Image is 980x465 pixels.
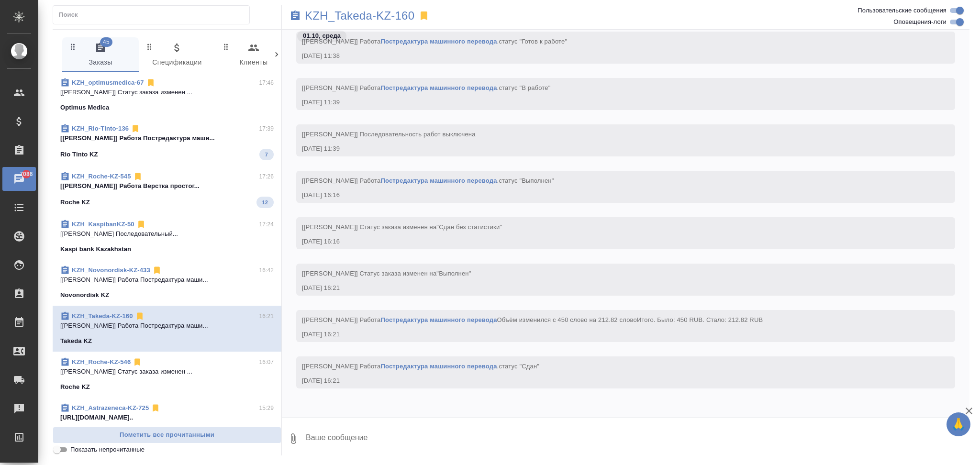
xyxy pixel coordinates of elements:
[53,398,281,445] div: KZH_Astrazeneca-KZ-72515:29[URL][DOMAIN_NAME]..Astrazeneca KZ20
[72,312,133,320] a: KZH_Takeda-KZ-160
[302,376,922,386] div: [DATE] 16:21
[499,363,539,370] span: статус "Сдан"
[259,266,274,275] p: 16:42
[53,427,281,443] button: Пометить все прочитанными
[302,283,922,293] div: [DATE] 16:21
[53,214,281,260] div: KZH_KaspibanKZ-5017:24[[PERSON_NAME] Последовательный...Kaspi bank Kazakhstan
[302,190,922,200] div: [DATE] 16:16
[302,316,763,323] span: [[PERSON_NAME]] Работа Объём изменился с 450 слово на 212.82 слово
[893,17,947,27] span: Оповещения-логи
[302,51,922,61] div: [DATE] 11:38
[60,133,274,143] p: [[PERSON_NAME]] Работа Постредактура маши...
[436,223,502,231] span: "Сдан без статистики"
[302,270,471,277] span: [[PERSON_NAME]] Статус заказа изменен на
[256,198,274,207] span: 12
[145,42,210,68] span: Спецификации
[60,181,274,191] p: [[PERSON_NAME]] Работа Верстка простог...
[136,220,146,229] svg: Отписаться
[259,78,274,88] p: 17:46
[380,84,497,91] a: Постредактура машинного перевода
[947,412,970,436] button: 🙏
[60,290,109,300] p: Novonordisk KZ
[302,131,476,138] span: [[PERSON_NAME]] Последовательность работ выключена
[259,357,274,367] p: 16:07
[302,98,922,107] div: [DATE] 11:39
[60,321,274,331] p: [[PERSON_NAME]] Работа Постредактура маши...
[499,177,554,184] span: статус "Выполнен"
[133,357,142,367] svg: Отписаться
[72,125,129,132] a: KZH_Rio-Tinto-136
[53,306,281,352] div: KZH_Takeda-KZ-16016:21[[PERSON_NAME]] Работа Постредактура маши...Takeda KZ
[72,221,134,228] a: KZH_KaspibanKZ-50
[72,404,149,411] a: KZH_Astrazeneca-KZ-725
[53,118,281,166] div: KZH_Rio-Tinto-13617:39[[PERSON_NAME]] Работа Постредактура маши...Rio Tinto KZ7
[305,11,414,21] a: KZH_Takeda-KZ-160
[302,237,922,246] div: [DATE] 16:16
[259,220,274,229] p: 17:24
[302,330,922,339] div: [DATE] 16:21
[60,88,274,97] p: [[PERSON_NAME]] Статус заказа изменен ...
[857,6,947,15] span: Пользовательские сообщения
[60,229,274,239] p: [[PERSON_NAME] Последовательный...
[259,403,274,413] p: 15:29
[145,42,154,51] svg: Зажми и перетащи, чтобы поменять порядок вкладок
[259,150,274,159] span: 7
[60,244,131,254] p: Kaspi bank Kazakhstan
[303,31,341,41] p: 01.10, среда
[60,367,274,376] p: [[PERSON_NAME]] Статус заказа изменен ...
[70,445,145,454] span: Показать непрочитанные
[259,124,274,133] p: 17:39
[302,223,502,231] span: [[PERSON_NAME]] Статус заказа изменен на
[100,37,112,47] span: 45
[436,270,471,277] span: "Выполнен"
[380,316,497,323] a: Постредактура машинного перевода
[58,430,276,441] span: Пометить все прочитанными
[60,275,274,285] p: [[PERSON_NAME]] Работа Постредактура маши...
[53,352,281,398] div: KZH_Roche-KZ-54616:07[[PERSON_NAME]] Статус заказа изменен ...Roche KZ
[60,336,92,346] p: Takeda KZ
[14,169,38,179] span: 7086
[72,358,131,365] a: KZH_Roche-KZ-546
[68,42,133,68] span: Заказы
[53,72,281,118] div: KZH_optimusmedica-6717:46[[PERSON_NAME]] Статус заказа изменен ...Optimus Medica
[380,177,497,184] a: Постредактура машинного перевода
[499,84,550,91] span: статус "В работе"
[72,79,144,86] a: KZH_optimusmedica-67
[60,382,90,392] p: Roche KZ
[60,103,109,112] p: Optimus Medica
[222,42,231,51] svg: Зажми и перетащи, чтобы поменять порядок вкладок
[152,266,162,275] svg: Отписаться
[53,260,281,306] div: KZH_Novonordisk-KZ-43316:42[[PERSON_NAME]] Работа Постредактура маши...Novonordisk KZ
[259,172,274,181] p: 17:26
[72,266,150,274] a: KZH_Novonordisk-KZ-433
[950,414,967,434] span: 🙏
[60,413,274,422] p: [URL][DOMAIN_NAME]..
[302,84,551,91] span: [[PERSON_NAME]] Работа .
[60,150,98,159] p: Rio Tinto KZ
[380,363,497,370] a: Постредактура машинного перевода
[146,78,156,88] svg: Отписаться
[59,8,249,22] input: Поиск
[259,311,274,321] p: 16:21
[302,363,539,370] span: [[PERSON_NAME]] Работа .
[2,167,36,191] a: 7086
[53,166,281,214] div: KZH_Roche-KZ-54517:26[[PERSON_NAME]] Работа Верстка простог...Roche KZ12
[60,198,90,207] p: Roche KZ
[302,177,554,184] span: [[PERSON_NAME]] Работа .
[72,173,131,180] a: KZH_Roche-KZ-545
[221,42,286,68] span: Клиенты
[302,144,922,154] div: [DATE] 11:39
[637,316,763,323] span: Итого. Было: 450 RUB. Стало: 212.82 RUB
[135,311,145,321] svg: Отписаться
